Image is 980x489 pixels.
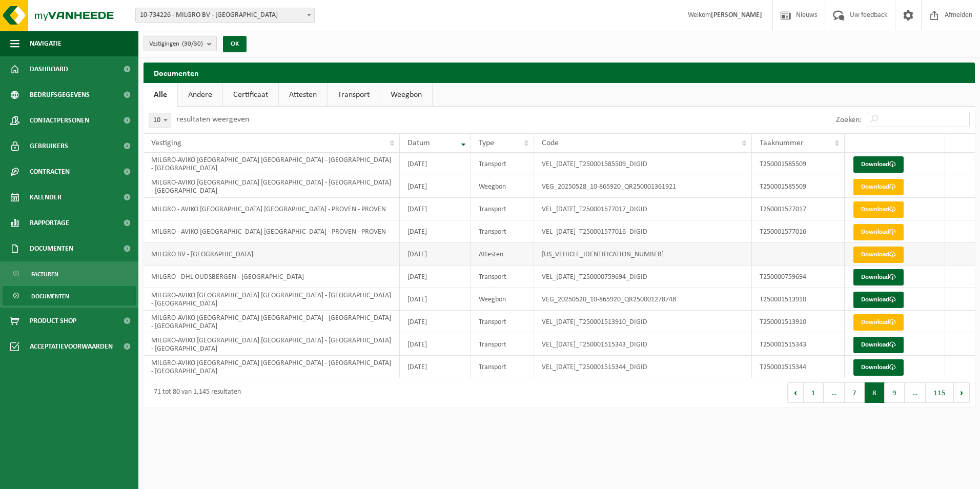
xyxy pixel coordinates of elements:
[752,220,845,243] td: T250001577016
[144,36,217,51] button: Vestigingen(30/30)
[752,311,845,333] td: T250001513910
[144,83,177,107] a: Alle
[853,247,904,263] a: Download
[853,269,904,286] a: Download
[534,333,752,356] td: VEL_[DATE]_T250001515343_DIGID
[144,266,400,288] td: MILGRO - DHL OUDSBERGEN - [GEOGRAPHIC_DATA]
[30,334,113,359] span: Acceptatievoorwaarden
[30,159,70,185] span: Contracten
[149,113,171,128] span: 10
[853,156,904,173] a: Download
[471,356,534,378] td: Transport
[853,292,904,308] a: Download
[144,356,400,378] td: MILGRO-AVIKO [GEOGRAPHIC_DATA] [GEOGRAPHIC_DATA] - [GEOGRAPHIC_DATA] - [GEOGRAPHIC_DATA]
[400,333,471,356] td: [DATE]
[853,337,904,353] a: Download
[30,210,69,236] span: Rapportage
[3,264,136,283] a: Facturen
[534,243,752,266] td: [US_VEHICLE_IDENTIFICATION_NUMBER]
[182,40,203,47] count: (30/30)
[279,83,327,107] a: Attesten
[752,288,845,311] td: T250001513910
[885,382,905,403] button: 9
[400,311,471,333] td: [DATE]
[471,220,534,243] td: Transport
[30,108,89,133] span: Contactpersonen
[534,220,752,243] td: VEL_[DATE]_T250001577016_DIGID
[471,266,534,288] td: Transport
[534,175,752,198] td: VEG_20250528_10-865920_QR250001361921
[30,56,68,82] span: Dashboard
[144,333,400,356] td: MILGRO-AVIKO [GEOGRAPHIC_DATA] [GEOGRAPHIC_DATA] - [GEOGRAPHIC_DATA] - [GEOGRAPHIC_DATA]
[400,266,471,288] td: [DATE]
[752,356,845,378] td: T250001515344
[400,356,471,378] td: [DATE]
[471,175,534,198] td: Weegbon
[760,139,804,147] span: Taaknummer
[534,153,752,175] td: VEL_[DATE]_T250001585509_DIGID
[479,139,494,147] span: Type
[471,243,534,266] td: Attesten
[144,63,975,83] h2: Documenten
[471,333,534,356] td: Transport
[534,356,752,378] td: VEL_[DATE]_T250001515344_DIGID
[144,288,400,311] td: MILGRO-AVIKO [GEOGRAPHIC_DATA] [GEOGRAPHIC_DATA] - [GEOGRAPHIC_DATA] - [GEOGRAPHIC_DATA]
[30,185,62,210] span: Kalender
[149,113,171,128] span: 10
[787,382,804,403] button: Previous
[144,243,400,266] td: MILGRO BV - [GEOGRAPHIC_DATA]
[845,382,865,403] button: 7
[176,115,249,124] label: resultaten weergeven
[149,36,203,52] span: Vestigingen
[178,83,222,107] a: Andere
[471,288,534,311] td: Weegbon
[144,220,400,243] td: MILGRO - AVIKO [GEOGRAPHIC_DATA] [GEOGRAPHIC_DATA] - PROVEN - PROVEN
[853,224,904,240] a: Download
[534,198,752,220] td: VEL_[DATE]_T250001577017_DIGID
[328,83,380,107] a: Transport
[144,198,400,220] td: MILGRO - AVIKO [GEOGRAPHIC_DATA] [GEOGRAPHIC_DATA] - PROVEN - PROVEN
[135,8,315,23] span: 10-734226 - MILGRO BV - ROTTERDAM
[30,31,62,56] span: Navigatie
[30,82,90,108] span: Bedrijfsgegevens
[853,179,904,195] a: Download
[926,382,954,403] button: 115
[804,382,824,403] button: 1
[752,175,845,198] td: T250001585509
[534,288,752,311] td: VEG_20250520_10-865920_QR250001278748
[905,382,926,403] span: …
[534,311,752,333] td: VEL_[DATE]_T250001513910_DIGID
[30,133,68,159] span: Gebruikers
[31,287,69,306] span: Documenten
[400,198,471,220] td: [DATE]
[31,264,58,284] span: Facturen
[3,286,136,305] a: Documenten
[151,139,181,147] span: Vestiging
[136,8,314,23] span: 10-734226 - MILGRO BV - ROTTERDAM
[223,83,278,107] a: Certificaat
[471,311,534,333] td: Transport
[865,382,885,403] button: 8
[836,116,862,124] label: Zoeken:
[223,36,247,52] button: OK
[853,314,904,331] a: Download
[380,83,432,107] a: Weegbon
[824,382,845,403] span: …
[752,198,845,220] td: T250001577017
[149,383,241,402] div: 71 tot 80 van 1,145 resultaten
[752,333,845,356] td: T250001515343
[400,220,471,243] td: [DATE]
[30,308,76,334] span: Product Shop
[534,266,752,288] td: VEL_[DATE]_T250000759694_DIGID
[144,311,400,333] td: MILGRO-AVIKO [GEOGRAPHIC_DATA] [GEOGRAPHIC_DATA] - [GEOGRAPHIC_DATA] - [GEOGRAPHIC_DATA]
[471,198,534,220] td: Transport
[400,175,471,198] td: [DATE]
[400,153,471,175] td: [DATE]
[30,236,73,261] span: Documenten
[711,11,762,19] strong: [PERSON_NAME]
[407,139,430,147] span: Datum
[853,201,904,218] a: Download
[144,153,400,175] td: MILGRO-AVIKO [GEOGRAPHIC_DATA] [GEOGRAPHIC_DATA] - [GEOGRAPHIC_DATA] - [GEOGRAPHIC_DATA]
[400,288,471,311] td: [DATE]
[471,153,534,175] td: Transport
